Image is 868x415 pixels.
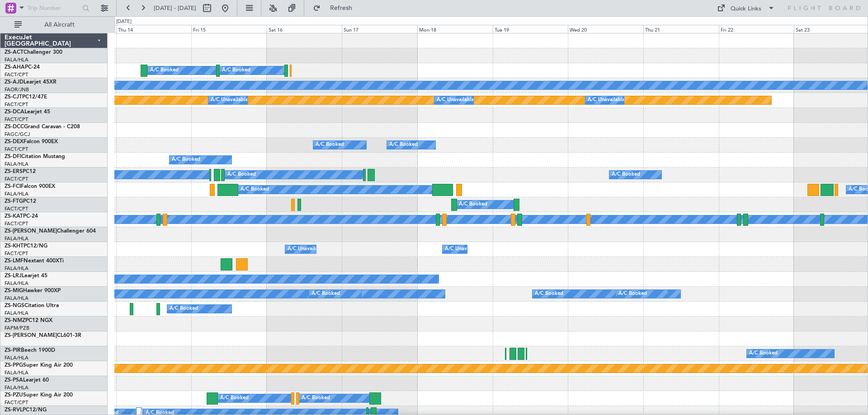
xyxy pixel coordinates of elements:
[5,258,64,264] a: ZS-LMFNextant 400XTi
[5,384,28,391] a: FALA/HLA
[5,280,28,287] a: FALA/HLA
[5,109,24,115] span: ZS-DCA
[5,109,50,115] a: ZS-DCALearjet 45
[5,303,24,308] span: ZS-NGS
[5,199,36,204] a: ZS-FTGPC12
[5,318,52,323] a: ZS-NMZPC12 NGX
[5,333,81,338] a: ZS-[PERSON_NAME]CL601-3R
[535,287,563,301] div: A/C Booked
[459,198,487,211] div: A/C Booked
[5,318,25,323] span: ZS-NMZ
[5,65,40,70] a: ZS-AHAPC-24
[437,93,474,107] div: A/C Unavailable
[5,50,24,55] span: ZS-ACT
[5,79,24,85] span: ZS-AJD
[5,184,55,189] a: ZS-FCIFalcon 900EX
[5,392,23,398] span: ZS-PZU
[211,93,248,107] div: A/C Unavailable
[719,25,794,33] div: Fri 22
[5,154,21,159] span: ZS-DFI
[5,139,58,145] a: ZS-DEXFalcon 900EX
[5,333,57,338] span: ZS-[PERSON_NAME]
[5,154,65,159] a: ZS-DFICitation Mustang
[5,348,55,353] a: ZS-PIRBeech 1900D
[222,64,250,77] div: A/C Booked
[5,214,38,219] a: ZS-KATPC-24
[612,168,640,182] div: A/C Booked
[5,288,23,294] span: ZS-MIG
[241,183,269,196] div: A/C Booked
[5,65,25,70] span: ZS-AHA
[618,287,647,301] div: A/C Booked
[5,243,47,249] a: ZS-KHTPC12/NG
[24,22,95,28] span: All Aircraft
[5,407,23,413] span: ZS-RVL
[749,347,778,360] div: A/C Booked
[568,25,643,33] div: Wed 20
[5,124,80,130] a: ZS-DCCGrand Caravan - C208
[5,169,23,174] span: ZS-ERS
[5,79,57,85] a: ZS-AJDLearjet 45XR
[342,25,417,33] div: Sun 17
[322,5,360,11] span: Refresh
[5,214,23,219] span: ZS-KAT
[5,131,30,138] a: FAGC/GCJ
[643,25,719,33] div: Thu 21
[5,250,28,257] a: FACT/CPT
[5,378,49,383] a: ZS-PSALearjet 60
[5,228,96,234] a: ZS-[PERSON_NAME]Challenger 604
[5,139,24,145] span: ZS-DEX
[5,273,47,279] a: ZS-LRJLearjet 45
[5,101,28,108] a: FACT/CPT
[5,191,28,197] a: FALA/HLA
[5,94,22,100] span: ZS-CJT
[5,161,28,168] a: FALA/HLA
[5,363,73,368] a: ZS-PPGSuper King Air 200
[5,363,23,368] span: ZS-PPG
[5,94,47,100] a: ZS-CJTPC12/47E
[5,348,21,353] span: ZS-PIR
[267,25,342,33] div: Sat 16
[150,64,179,77] div: A/C Booked
[5,235,28,242] a: FALA/HLA
[5,399,28,406] a: FACT/CPT
[588,93,625,107] div: A/C Unavailable
[28,1,80,15] input: Trip Number
[5,407,47,413] a: ZS-RVLPC12/NG
[227,168,256,182] div: A/C Booked
[5,354,28,361] a: FALA/HLA
[172,153,200,167] div: A/C Booked
[191,25,267,33] div: Fri 15
[5,220,28,227] a: FACT/CPT
[5,184,21,189] span: ZS-FCI
[5,392,73,398] a: ZS-PZUSuper King Air 200
[220,392,249,405] div: A/C Booked
[116,18,132,26] div: [DATE]
[5,369,28,376] a: FALA/HLA
[731,5,761,14] div: Quick Links
[288,242,325,256] div: A/C Unavailable
[302,392,330,405] div: A/C Booked
[5,71,28,78] a: FACT/CPT
[5,205,28,212] a: FACT/CPT
[5,310,28,317] a: FALA/HLA
[5,378,23,383] span: ZS-PSA
[5,50,62,55] a: ZS-ACTChallenger 300
[5,146,28,153] a: FACT/CPT
[389,138,418,152] div: A/C Booked
[5,303,59,308] a: ZS-NGSCitation Ultra
[5,295,28,302] a: FALA/HLA
[417,25,493,33] div: Mon 18
[5,169,36,174] a: ZS-ERSPC12
[493,25,568,33] div: Tue 19
[311,287,340,301] div: A/C Booked
[5,258,24,264] span: ZS-LMF
[5,176,28,182] a: FACT/CPT
[154,4,196,12] span: [DATE] - [DATE]
[5,116,28,123] a: FACT/CPT
[5,243,24,249] span: ZS-KHT
[5,124,24,130] span: ZS-DCC
[116,25,192,33] div: Thu 14
[5,228,57,234] span: ZS-[PERSON_NAME]
[5,265,28,272] a: FALA/HLA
